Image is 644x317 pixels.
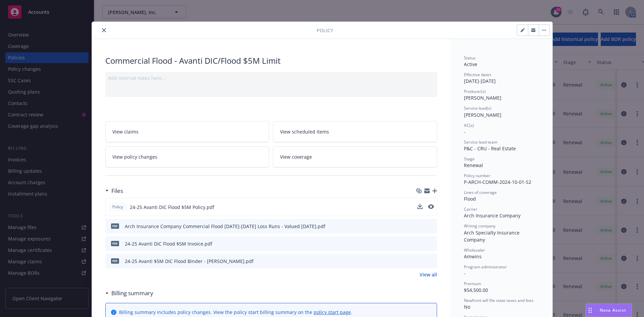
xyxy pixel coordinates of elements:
[417,204,423,209] button: download file
[420,271,437,278] a: View all
[125,258,254,265] div: 24-25 Avanti $5M DIC Flood Binder - [PERSON_NAME].pdf
[105,289,153,298] div: Billing summary
[464,105,491,111] span: Service lead(s)
[464,212,521,219] span: Arch Insurance Company
[464,95,501,101] span: [PERSON_NAME]
[130,204,214,211] span: 24-25 Avanti DIC Flood $5M Policy.pdf
[464,112,501,118] span: [PERSON_NAME]
[464,298,534,303] span: Newfront will file state taxes and fees
[111,187,123,195] h3: Files
[464,162,483,168] span: Renewal
[111,204,124,210] span: Policy
[464,122,474,128] span: AC(s)
[464,196,476,202] span: Flood
[111,258,119,263] span: pdf
[464,247,485,253] span: Wholesaler
[111,241,119,246] span: pdf
[464,190,497,195] span: Lines of coverage
[428,204,434,209] button: preview file
[428,223,434,230] button: preview file
[464,128,466,135] span: -
[105,55,437,66] div: Commercial Flood - Avanti DIC/Flood $5M Limit
[280,153,312,160] span: View coverage
[464,89,486,94] span: Producer(s)
[418,240,423,247] button: download file
[273,146,437,167] a: View coverage
[100,26,108,34] button: close
[111,223,119,228] span: pdf
[464,287,488,293] span: $54,500.00
[108,74,434,82] div: Add internal notes here...
[125,240,212,247] div: 24-25 Avanti DIC Flood $5M Invoice.pdf
[464,281,481,286] span: Premium
[112,153,157,160] span: View policy changes
[125,223,325,230] div: Arch Insurance Company Commercial Flood [DATE]-[DATE] Loss Runs - Valued [DATE].pdf
[119,309,352,316] div: Billing summary includes policy changes. View the policy start billing summary on the .
[464,145,516,152] span: P&C - CRU - Real Estate
[428,204,434,211] button: preview file
[600,307,626,313] span: Nova Assist
[418,223,423,230] button: download file
[464,72,539,85] div: [DATE] - [DATE]
[428,240,434,247] button: preview file
[112,128,139,135] span: View claims
[105,146,269,167] a: View policy changes
[464,179,531,185] span: P-ARCH-COMM-2024-10-01-S2
[464,72,491,77] span: Effective dates
[464,206,477,212] span: Carrier
[464,253,482,260] span: Amwins
[417,204,423,211] button: download file
[317,27,333,34] span: Policy
[418,258,423,265] button: download file
[273,121,437,142] a: View scheduled items
[314,309,351,315] a: policy start page
[464,173,490,178] span: Policy number
[586,304,632,317] button: Nova Assist
[586,304,594,317] div: Drag to move
[105,187,123,195] div: Files
[105,121,269,142] a: View claims
[464,55,476,61] span: Status
[428,258,434,265] button: preview file
[280,128,329,135] span: View scheduled items
[464,156,475,162] span: Stage
[464,304,470,310] span: No
[464,139,497,145] span: Service lead team
[464,270,466,276] span: -
[111,289,153,298] h3: Billing summary
[464,229,521,243] span: Arch Specialty Insurance Company
[464,61,477,67] span: Active
[464,264,507,270] span: Program administrator
[464,223,495,229] span: Writing company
